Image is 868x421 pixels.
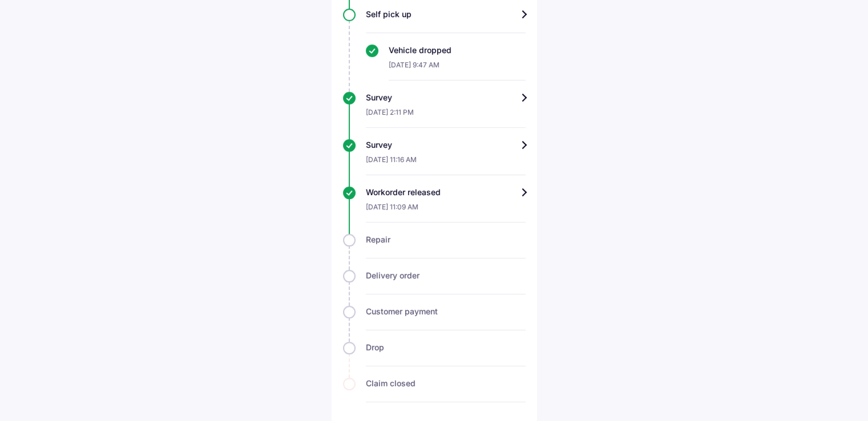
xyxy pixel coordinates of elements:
[366,187,526,198] div: Workorder released
[366,270,526,281] div: Delivery order
[366,139,526,151] div: Survey
[389,44,526,56] div: Vehicle dropped
[366,234,526,245] div: Repair
[366,378,526,389] div: Claim closed
[366,103,526,128] div: [DATE] 2:11 PM
[366,342,526,353] div: Drop
[366,9,526,20] div: Self pick up
[366,151,526,175] div: [DATE] 11:16 AM
[389,56,526,80] div: [DATE] 9:47 AM
[366,306,526,317] div: Customer payment
[366,92,526,103] div: Survey
[366,198,526,222] div: [DATE] 11:09 AM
